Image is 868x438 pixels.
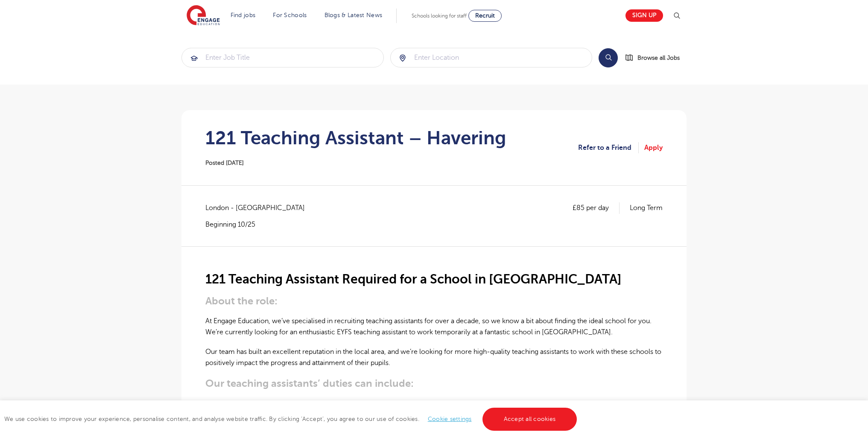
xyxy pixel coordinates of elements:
[482,408,577,431] a: Accept all cookies
[412,13,467,19] span: Schools looking for staff
[644,142,663,153] a: Apply
[205,377,414,389] strong: Our teaching assistants’ duties can include:
[625,53,687,63] a: Browse all Jobs
[4,416,579,422] span: We use cookies to improve your experience, personalise content, and analyse website traffic. By c...
[205,346,663,369] p: Our team has built an excellent reputation in the local area, and we’re looking for more high-qua...
[187,5,220,26] img: Engage Education
[205,220,313,229] p: Beginning 10/25
[324,12,383,18] a: Blogs & Latest News
[205,295,278,307] strong: About the role:
[205,272,663,286] h2: 121 Teaching Assistant Required for a School in [GEOGRAPHIC_DATA]
[273,12,307,18] a: For Schools
[231,12,256,18] a: Find jobs
[475,12,495,19] span: Recruit
[205,160,244,166] span: Posted [DATE]
[181,48,384,67] div: Submit
[390,48,593,67] div: Submit
[205,315,663,338] p: At Engage Education, we’ve specialised in recruiting teaching assistants for over a decade, so we...
[578,142,639,153] a: Refer to a Friend
[599,48,618,67] button: Search
[182,48,383,67] input: Submit
[630,202,663,213] p: Long Term
[637,53,680,63] span: Browse all Jobs
[573,202,620,213] p: £85 per day
[391,48,592,67] input: Submit
[428,416,472,422] a: Cookie settings
[625,9,663,22] a: Sign up
[205,202,313,213] span: London - [GEOGRAPHIC_DATA]
[205,398,663,409] li: Working with small groups of pupils
[205,127,506,149] h1: 121 Teaching Assistant – Havering
[468,10,502,22] a: Recruit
